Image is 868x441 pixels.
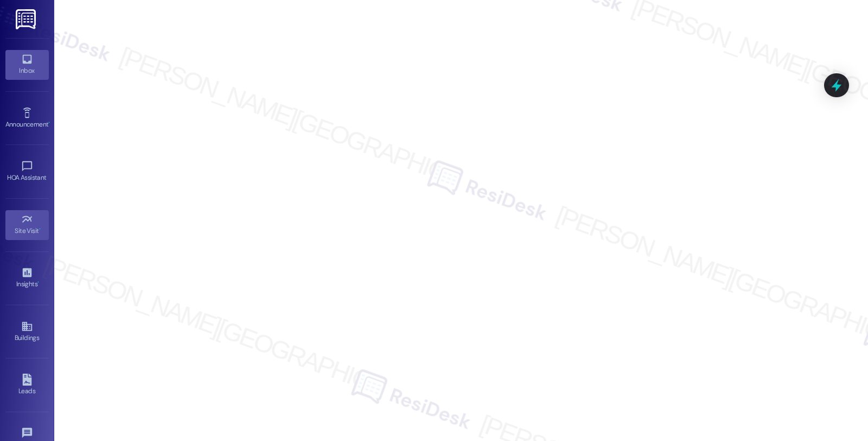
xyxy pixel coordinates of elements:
a: Buildings [5,317,49,346]
a: Leads [5,370,49,400]
span: • [48,119,50,127]
a: Insights • [5,263,49,293]
span: • [37,279,39,286]
a: HOA Assistant [5,157,49,186]
span: • [39,225,41,233]
a: Site Visit • [5,210,49,240]
img: ResiDesk Logo [16,9,38,29]
a: Inbox [5,50,49,79]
